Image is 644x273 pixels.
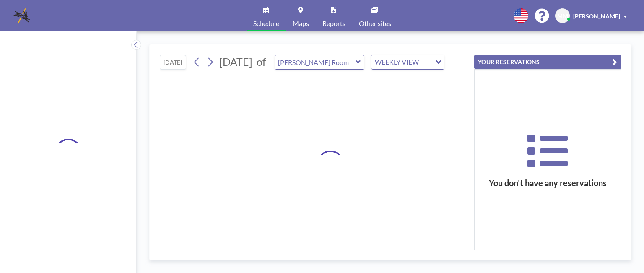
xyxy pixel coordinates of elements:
span: Other sites [359,20,391,27]
span: Maps [293,20,309,27]
img: organization-logo [13,8,30,24]
div: Search for option [371,55,444,69]
span: Reports [322,20,345,27]
span: MM [557,12,568,20]
span: [PERSON_NAME] [573,13,620,20]
span: Schedule [253,20,279,27]
input: Currie Room [275,55,356,69]
span: WEEKLY VIEW [373,57,421,68]
button: YOUR RESERVATIONS [474,55,621,69]
span: of [257,55,266,68]
h3: You don’t have any reservations [475,178,621,188]
span: [DATE] [219,55,252,68]
input: Search for option [421,57,430,68]
button: [DATE] [160,55,186,70]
